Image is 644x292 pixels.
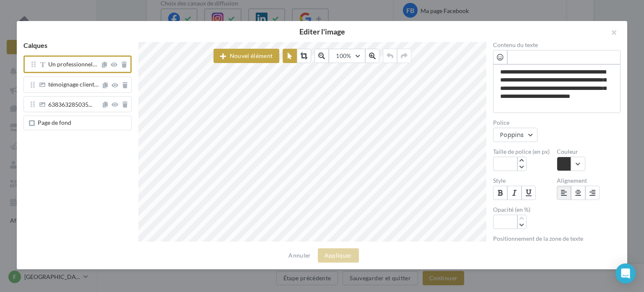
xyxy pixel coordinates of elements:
label: Contenu du texte [493,42,621,48]
label: Style [493,178,557,184]
button: Nouvel élément [213,49,279,63]
label: Couleur [557,149,621,155]
span: Un professionnel qui comprend parfaitement vos besoins, qui s'entoure d'artisans de qualité et mé... [48,61,97,68]
button: Appliquer [318,248,359,263]
label: Opacité (en %) [493,207,557,213]
span: témoignage client franchisé [48,81,99,88]
button: 100% [329,49,365,63]
label: Positionnement de la zone de texte [493,236,621,242]
h2: Editer l'image [30,28,614,35]
label: Alignement [557,178,621,184]
span: 638363285035... [48,102,92,109]
button: Poppins [493,128,538,142]
div: Calques [17,42,138,55]
div: Open Intercom Messenger [615,263,636,284]
label: Taille de police (en px) [493,149,557,155]
label: Police [493,120,621,126]
div: Poppins [500,132,524,138]
span: Page de fond [38,119,71,126]
button: Annuler [285,250,314,260]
